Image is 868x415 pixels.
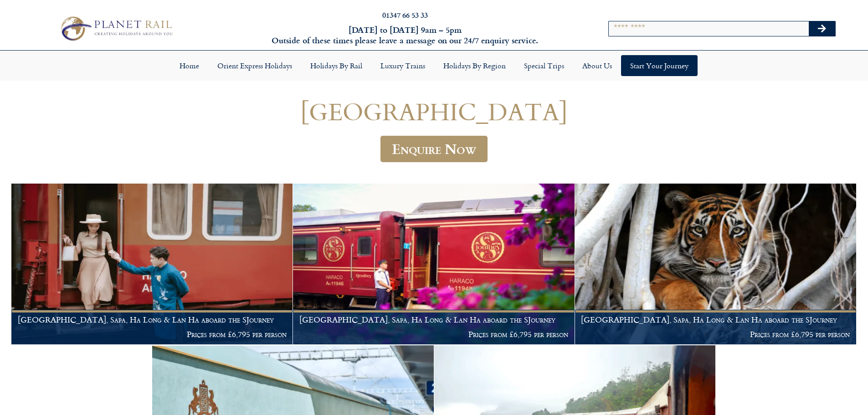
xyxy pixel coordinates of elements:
[299,315,568,324] h1: [GEOGRAPHIC_DATA], Sapa, Ha Long & Lan Ha aboard the SJourney
[371,55,434,76] a: Luxury Trains
[18,330,287,339] p: Prices from £6,795 per person
[380,136,488,163] a: Enquire Now
[581,330,850,339] p: Prices from £6,795 per person
[515,55,573,76] a: Special Trips
[809,21,835,36] button: Search
[293,184,575,345] a: [GEOGRAPHIC_DATA], Sapa, Ha Long & Lan Ha aboard the SJourney Prices from £6,795 per person
[56,14,175,43] img: Planet Rail Train Holidays Logo
[621,55,698,76] a: Start your Journey
[170,55,208,76] a: Home
[234,25,576,46] h6: [DATE] to [DATE] 9am – 5pm Outside of these times please leave a message on our 24/7 enquiry serv...
[301,55,371,76] a: Holidays by Rail
[382,10,428,20] a: 01347 66 53 33
[434,55,515,76] a: Holidays by Region
[581,315,850,324] h1: [GEOGRAPHIC_DATA], Sapa, Ha Long & Lan Ha aboard the SJourney
[161,98,708,125] h1: [GEOGRAPHIC_DATA]
[575,184,857,345] a: [GEOGRAPHIC_DATA], Sapa, Ha Long & Lan Ha aboard the SJourney Prices from £6,795 per person
[573,55,621,76] a: About Us
[5,55,863,76] nav: Menu
[208,55,301,76] a: Orient Express Holidays
[11,184,293,345] a: [GEOGRAPHIC_DATA], Sapa, Ha Long & Lan Ha aboard the SJourney Prices from £6,795 per person
[18,315,287,324] h1: [GEOGRAPHIC_DATA], Sapa, Ha Long & Lan Ha aboard the SJourney
[299,330,568,339] p: Prices from £6,795 per person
